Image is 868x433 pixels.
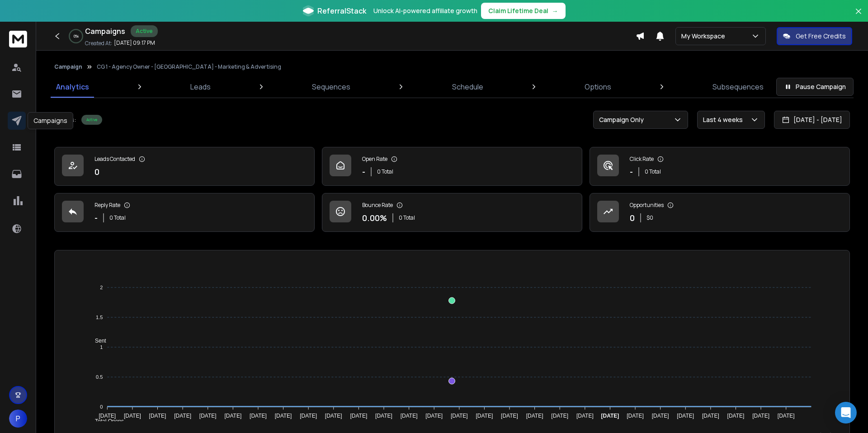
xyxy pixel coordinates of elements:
[377,168,393,175] p: 0 Total
[373,6,477,15] p: Unlock AI-powered affiliate growth
[131,25,158,37] div: Active
[630,212,635,224] p: 0
[54,193,315,232] a: Reply Rate-0 Total
[630,155,654,163] p: Click Rate
[56,81,89,92] p: Analytics
[322,147,582,186] a: Open Rate-0 Total
[199,413,217,419] tspan: [DATE]
[778,413,795,419] tspan: [DATE]
[712,81,764,92] p: Subsequences
[796,32,846,41] p: Get Free Credits
[702,413,719,419] tspan: [DATE]
[94,155,135,163] p: Leads Contacted
[630,202,664,209] p: Opportunities
[250,413,267,419] tspan: [DATE]
[630,165,633,178] p: -
[426,413,443,419] tspan: [DATE]
[54,147,315,186] a: Leads Contacted0
[99,413,116,419] tspan: [DATE]
[185,76,216,98] a: Leads
[225,413,242,419] tspan: [DATE]
[703,115,746,124] p: Last 4 weeks
[362,212,387,224] p: 0.00 %
[585,81,611,92] p: Options
[590,147,850,186] a: Click Rate-0 Total
[96,374,103,380] tspan: 0.5
[599,115,647,124] p: Campaign Only
[776,78,854,96] button: Pause Campaign
[325,413,342,419] tspan: [DATE]
[9,409,27,428] button: P
[501,413,518,419] tspan: [DATE]
[652,413,669,419] tspan: [DATE]
[375,413,392,419] tspan: [DATE]
[362,165,365,178] p: -
[707,76,769,98] a: Subsequences
[74,33,79,39] p: 0 %
[100,344,103,350] tspan: 1
[190,81,211,92] p: Leads
[362,155,387,163] p: Open Rate
[88,418,124,424] span: Total Opens
[114,39,155,47] p: [DATE] 09:17 PM
[100,285,103,290] tspan: 2
[28,112,73,129] div: Campaigns
[51,76,94,98] a: Analytics
[322,193,582,232] a: Bounce Rate0.00%0 Total
[835,402,857,424] div: Open Intercom Messenger
[149,413,166,419] tspan: [DATE]
[526,413,543,419] tspan: [DATE]
[399,214,415,221] p: 0 Total
[627,413,644,419] tspan: [DATE]
[97,63,281,71] p: CG 1 - Agency Owner - [GEOGRAPHIC_DATA] - Marketing & Advertising
[85,40,112,47] p: Created At:
[645,168,661,175] p: 0 Total
[300,413,317,419] tspan: [DATE]
[646,214,653,221] p: $ 0
[307,76,356,98] a: Sequences
[452,81,483,92] p: Schedule
[853,5,864,27] button: Close banner
[94,212,98,224] p: -
[85,26,125,37] h1: Campaigns
[777,27,852,45] button: Get Free Credits
[447,76,489,98] a: Schedule
[96,315,103,320] tspan: 1.5
[350,413,368,419] tspan: [DATE]
[175,413,192,419] tspan: [DATE]
[681,32,729,41] p: My Workspace
[481,3,566,19] button: Claim Lifetime Deal→
[317,5,366,16] span: ReferralStack
[100,404,103,409] tspan: 0
[601,413,619,419] tspan: [DATE]
[753,413,770,419] tspan: [DATE]
[774,111,850,129] button: [DATE] - [DATE]
[727,413,745,419] tspan: [DATE]
[576,413,594,419] tspan: [DATE]
[124,413,141,419] tspan: [DATE]
[590,193,850,232] a: Opportunities0$0
[552,413,569,419] tspan: [DATE]
[88,338,106,344] span: Sent
[275,413,292,419] tspan: [DATE]
[362,202,393,209] p: Bounce Rate
[579,76,617,98] a: Options
[677,413,694,419] tspan: [DATE]
[109,214,126,221] p: 0 Total
[401,413,418,419] tspan: [DATE]
[451,413,468,419] tspan: [DATE]
[94,165,99,178] p: 0
[476,413,493,419] tspan: [DATE]
[94,202,120,209] p: Reply Rate
[312,81,350,92] p: Sequences
[81,115,102,125] div: Active
[552,6,558,15] span: →
[54,63,82,71] button: Campaign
